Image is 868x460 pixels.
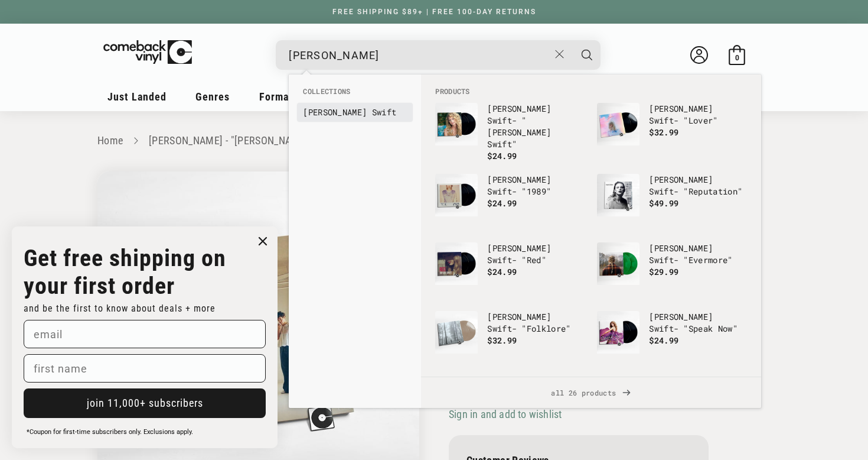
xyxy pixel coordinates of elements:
li: products: Taylor Swift - "Evermore" [591,237,753,305]
span: Formats [259,90,298,103]
p: - "Evermore" [649,242,747,266]
a: Taylor Swift - "Taylor Swift" [PERSON_NAME] Swift- "[PERSON_NAME] Swift" $24.99 [435,103,585,162]
a: Taylor Swift - "Folklore" [PERSON_NAME] Swift- "Folklore" $32.99 [435,311,585,368]
img: Taylor Swift - "Evermore" [597,242,639,285]
img: Taylor Swift - "Reputation" [597,174,639,216]
input: email [24,320,266,348]
span: and be the first to know about deals + more [24,303,216,314]
a: [PERSON_NAME] Swift [303,106,407,118]
div: Products [421,74,761,377]
b: [PERSON_NAME] [649,242,713,254]
b: [PERSON_NAME] [487,127,551,138]
b: [PERSON_NAME] [487,174,551,185]
b: Swift [487,115,512,126]
li: products: Taylor Swift - "Lover" [591,97,753,166]
a: Home [97,134,123,147]
button: Sign in and add to wishlist [449,407,565,421]
span: $29.99 [649,266,678,277]
img: Taylor Swift - "Taylor Swift" [435,103,478,145]
b: [PERSON_NAME] [649,103,713,114]
b: Swift [372,106,397,118]
li: products: Taylor Swift - "Speak Now" [591,305,753,374]
a: Taylor Swift - "Red" [PERSON_NAME] Swift- "Red" $24.99 [435,242,585,299]
li: products: Taylor Swift - "Reputation" [591,168,753,237]
span: $24.99 [487,266,517,277]
strong: Get free shipping on your first order [24,244,226,300]
span: $32.99 [487,335,517,346]
b: Swift [649,254,674,265]
b: Swift [487,323,512,334]
b: Swift [649,186,674,197]
img: Taylor Swift - "Lover" [597,103,639,145]
img: Taylor Swift - "Speak Now" [597,311,639,354]
p: - "Reputation" [649,174,747,197]
p: - "Red" [487,242,585,266]
span: Just Landed [107,90,167,103]
span: *Coupon for first-time subscribers only. Exclusions apply. [27,428,193,436]
b: [PERSON_NAME] [303,106,367,118]
input: first name [24,354,266,383]
li: products: Taylor Swift - "Red (Taylor's Version)" [429,374,591,445]
input: When autocomplete results are available use up and down arrows to review and enter to select [289,43,549,67]
button: Close dialog [254,232,272,250]
span: all 26 products [430,377,752,408]
b: Swift [649,323,674,334]
p: - " " [487,103,585,150]
p: - "Speak Now" [649,311,747,335]
img: Taylor Swift - "Folklore" [435,311,478,354]
b: Swift [487,186,512,197]
nav: breadcrumbs [97,132,771,150]
p: - "1989" [487,174,585,197]
b: [PERSON_NAME] [487,242,551,254]
a: Taylor Swift - "Lover" [PERSON_NAME] Swift- "Lover" $32.99 [597,103,747,160]
li: products: Taylor Swift - "Taylor Swift" [429,97,591,168]
button: Search [572,40,602,70]
button: Close [549,41,571,67]
li: products: Taylor Swift - "Red" [429,237,591,305]
span: $32.99 [649,127,678,138]
a: all 26 products [421,377,761,408]
li: collections: Taylor Swift [297,103,413,122]
span: $24.99 [649,335,678,346]
b: Swift [487,138,512,150]
li: Collections [297,86,413,103]
b: [PERSON_NAME] [487,103,551,114]
span: Genres [195,90,230,103]
span: Sign in and add to wishlist [449,408,562,420]
b: [PERSON_NAME] [487,311,551,322]
img: Taylor Swift - "Red" [435,242,478,285]
p: - "Folklore" [487,311,585,335]
span: $49.99 [649,197,678,209]
li: products: Taylor Swift - "1989" [429,168,591,237]
a: Taylor Swift - "Evermore" [PERSON_NAME] Swift- "Evermore" $29.99 [597,242,747,299]
li: Products [429,86,753,97]
b: Swift [487,254,512,265]
b: [PERSON_NAME] [649,174,713,185]
li: products: Taylor Swift - "Folklore" [429,305,591,374]
div: View All [421,377,761,408]
p: - "Lover" [649,103,747,127]
a: Taylor Swift - "Reputation" [PERSON_NAME] Swift- "Reputation" $49.99 [597,174,747,231]
a: Taylor Swift - "Speak Now" [PERSON_NAME] Swift- "Speak Now" $24.99 [597,311,747,368]
a: [PERSON_NAME] - "[PERSON_NAME]'s House" [149,134,349,147]
div: Search [276,40,601,70]
button: join 11,000+ subscribers [24,388,266,418]
b: [PERSON_NAME] [649,311,713,322]
a: FREE SHIPPING $89+ | FREE 100-DAY RETURNS [321,8,548,16]
a: Taylor Swift - "1989" [PERSON_NAME] Swift- "1989" $24.99 [435,174,585,231]
img: Taylor Swift - "1989" [435,174,478,216]
b: Swift [649,115,674,126]
div: Collections [289,74,421,128]
li: products: Taylor Swift - "Fearless (Taylor's Version)" [591,374,753,445]
span: $24.99 [487,197,517,209]
span: 0 [735,53,739,62]
span: $24.99 [487,150,517,161]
